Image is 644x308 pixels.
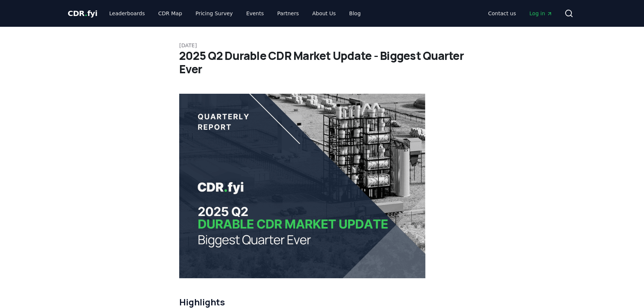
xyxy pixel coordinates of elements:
span: . [85,9,87,18]
a: Log in [524,7,558,20]
span: Log in [529,10,553,17]
a: CDR.fyi [68,8,97,19]
h2: Highlights [179,296,425,308]
a: Blog [343,7,367,20]
a: Events [240,7,270,20]
a: Contact us [482,7,522,20]
a: About Us [306,7,342,20]
span: CDR fyi [68,9,97,18]
p: [DATE] [179,42,465,49]
nav: Main [103,7,367,20]
h1: 2025 Q2 Durable CDR Market Update - Biggest Quarter Ever [179,49,465,76]
a: Leaderboards [103,7,151,20]
nav: Main [482,7,558,20]
a: Pricing Survey [190,7,239,20]
a: CDR Map [152,7,188,20]
a: Partners [271,7,305,20]
img: blog post image [179,94,425,278]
